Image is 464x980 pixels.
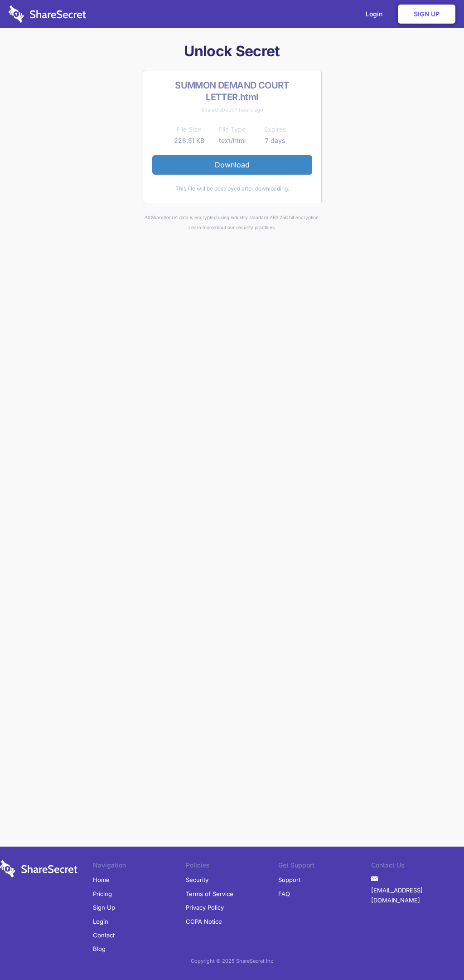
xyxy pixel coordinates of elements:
[186,873,208,887] a: Security
[168,124,211,135] th: File Size
[211,135,254,146] td: text/html
[152,105,312,115] div: Shared about 7 hours ago
[9,5,86,23] img: logo-wordmark-white-trans-d4663122ce5f474addd5e946df7df03e33cb6a1c49d2221995e7729f52c070b2.svg
[188,225,214,230] a: Learn more
[278,887,290,901] a: FAQ
[93,860,186,873] li: Navigation
[371,860,464,873] li: Contact Us
[93,873,110,887] a: Home
[211,124,254,135] th: File Type
[93,942,106,955] a: Blog
[93,928,115,942] a: Contact
[93,901,115,914] a: Sign Up
[186,901,224,914] a: Privacy Policy
[278,860,371,873] li: Get Support
[186,915,222,928] a: CCPA Notice
[254,135,297,146] td: 7 days
[254,124,297,135] th: Expires
[93,915,108,928] a: Login
[152,184,312,194] div: This file will be destroyed after downloading.
[186,860,279,873] li: Policies
[278,873,300,887] a: Support
[152,155,312,174] a: Download
[371,883,464,907] a: [EMAIL_ADDRESS][DOMAIN_NAME]
[93,887,112,901] a: Pricing
[152,79,312,103] h2: SUMMON DEMAND COURT LETTER.html
[168,135,211,146] td: 228.51 KB
[186,887,233,901] a: Terms of Service
[398,5,455,24] a: Sign Up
